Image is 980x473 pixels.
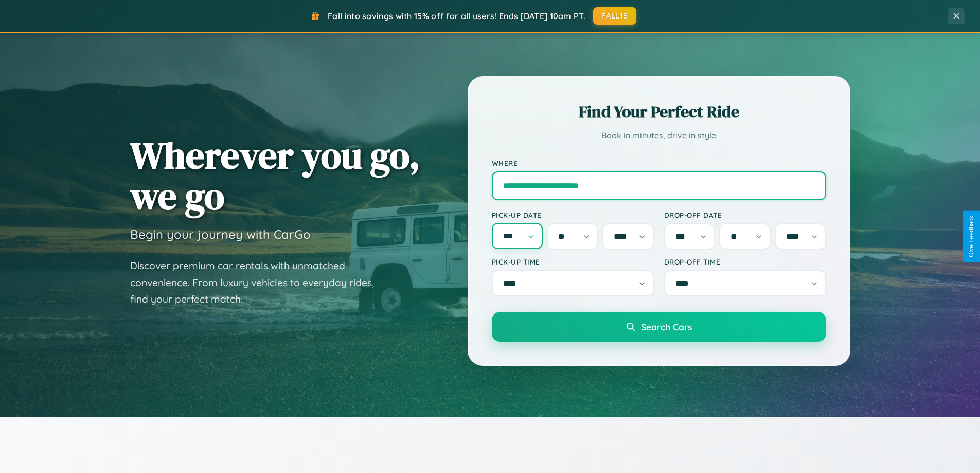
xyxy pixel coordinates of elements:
[130,226,311,242] h3: Begin your journey with CarGo
[492,312,826,342] button: Search Cars
[492,128,826,143] p: Book in minutes, drive in style
[492,159,826,167] label: Where
[130,135,420,216] h1: Wherever you go, we go
[664,257,826,266] label: Drop-off Time
[492,100,826,123] h2: Find Your Perfect Ride
[492,211,654,219] label: Pick-up Date
[968,216,975,257] div: Give Feedback
[328,11,585,21] span: Fall into savings with 15% off for all users! Ends [DATE] 10am PT.
[641,321,692,332] span: Search Cars
[593,7,636,25] button: FALL15
[130,257,387,308] p: Discover premium car rentals with unmatched convenience. From luxury vehicles to everyday rides, ...
[492,257,654,266] label: Pick-up Time
[664,211,826,219] label: Drop-off Date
